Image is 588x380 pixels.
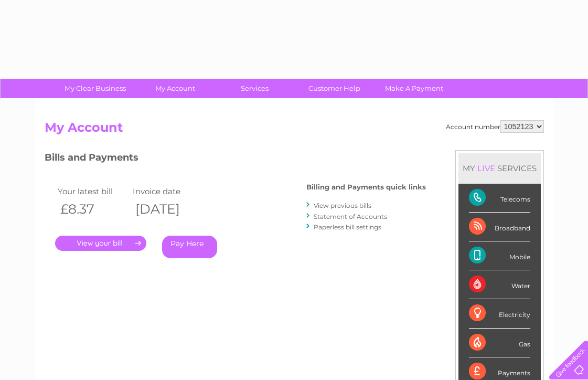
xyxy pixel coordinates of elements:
[446,120,544,133] div: Account number
[458,153,541,183] div: MY SERVICES
[314,213,387,220] a: Statement of Accounts
[52,79,138,98] a: My Clear Business
[45,150,426,168] h3: Bills and Payments
[130,184,206,198] td: Invoice date
[291,79,378,98] a: Customer Help
[132,79,218,98] a: My Account
[469,329,530,357] div: Gas
[306,183,426,191] h4: Billing and Payments quick links
[211,79,298,98] a: Services
[469,299,530,328] div: Electricity
[55,184,131,198] td: Your latest bill
[469,213,530,241] div: Broadband
[475,163,497,173] div: LIVE
[469,241,530,270] div: Mobile
[45,120,544,140] h2: My Account
[469,184,530,213] div: Telecoms
[469,270,530,299] div: Water
[55,198,131,220] th: £8.37
[371,79,457,98] a: Make A Payment
[55,236,146,251] a: .
[130,198,206,220] th: [DATE]
[314,223,381,231] a: Paperless bill settings
[162,236,217,258] a: Pay Here
[314,202,371,209] a: View previous bills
